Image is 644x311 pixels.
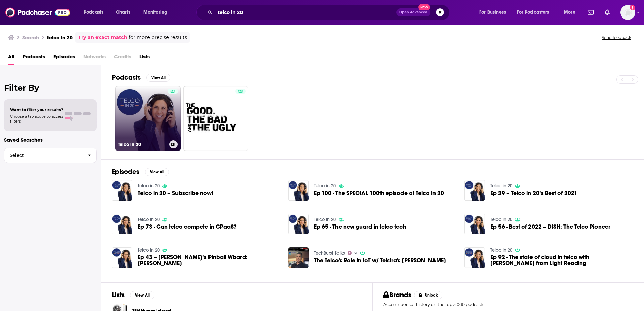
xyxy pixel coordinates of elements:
span: New [418,4,430,10]
button: Unlock [414,291,443,299]
a: 31 [348,251,357,255]
img: Ep 73 - Can telco compete in CPaaS? [112,214,132,234]
a: Charts [111,7,134,18]
a: Telco in 20 – Subscribe now! [112,180,132,201]
button: View All [146,74,170,82]
svg: Add a profile image [630,5,635,10]
a: Try an exact match [78,34,127,41]
span: Select [4,153,82,158]
a: Ep 29 – Telco in 20’s Best of 2021 [490,190,577,196]
span: Open Advanced [399,11,427,14]
a: Telco in 20 [314,183,336,189]
button: View All [145,168,169,176]
a: Telco in 20 [490,247,512,253]
button: open menu [475,7,514,18]
p: Saved Searches [4,137,97,143]
img: User Profile [620,5,635,20]
a: Telco in 20 – Subscribe now! [138,190,213,196]
img: Ep 43 – Telco’s Pinball Wizard: Neil McRae [112,247,132,268]
a: Episodes [53,51,75,65]
span: For Podcasters [517,8,549,17]
a: Telco in 20 [138,183,160,189]
a: Ep 56 - Best of 2022 – DISH: The Telco Pioneer [490,224,610,230]
button: open menu [513,7,559,18]
a: Telco in 20 [314,217,336,222]
a: Lists [139,51,150,65]
img: Ep 65 - The new guard in telco tech [288,214,309,234]
a: Telco in 20 [490,217,512,222]
span: Credits [114,51,131,65]
button: View All [130,291,154,299]
span: for more precise results [129,34,187,41]
div: Search podcasts, credits, & more... [203,5,456,20]
span: Podcasts [84,8,103,17]
span: The Telco's Role in IoT w/ Telstra's [PERSON_NAME] [314,257,446,263]
button: Select [4,148,97,163]
img: Ep 100 - The SPECIAL 100th episode of Telco in 20 [288,180,309,201]
img: Ep 92 - The state of cloud in telco with Iain Morris from Light Reading [464,247,485,268]
a: TechBurst Talks [314,250,345,256]
span: All [8,51,14,65]
h3: Telco in 20 [118,142,167,147]
h2: Episodes [112,168,139,176]
button: open menu [139,7,176,18]
h3: Search [22,34,39,41]
button: Send feedback [600,35,633,40]
a: Show notifications dropdown [585,7,597,18]
a: Telco in 20 [115,86,181,151]
span: For Business [479,8,506,17]
a: The Telco's Role in IoT w/ Telstra's Gerhard Loots [314,257,446,263]
button: Show profile menu [620,5,635,20]
h2: Filter By [4,83,97,93]
span: Logged in as WE_Broadcast [620,5,635,20]
span: Choose a tab above to access filters. [10,114,63,124]
a: Telco in 20 [138,247,160,253]
h2: Podcasts [112,73,141,82]
span: Want to filter your results? [10,107,63,112]
span: More [564,8,575,17]
input: Search podcasts, credits, & more... [215,7,396,18]
img: Ep 56 - Best of 2022 – DISH: The Telco Pioneer [464,214,485,234]
a: EpisodesView All [112,168,169,176]
a: Telco in 20 [138,217,160,222]
span: Ep 92 - The state of cloud in telco with [PERSON_NAME] from Light Reading [490,254,633,266]
h3: telco in 20 [47,34,73,41]
h2: Brands [383,291,411,299]
img: The Telco's Role in IoT w/ Telstra's Gerhard Loots [288,247,309,268]
span: Ep 43 – [PERSON_NAME]’s Pinball Wizard: [PERSON_NAME] [138,254,280,266]
button: open menu [559,7,584,18]
img: Ep 29 – Telco in 20’s Best of 2021 [464,180,485,201]
button: open menu [79,7,112,18]
a: Telco in 20 [490,183,512,189]
a: ListsView All [112,291,154,299]
button: Open AdvancedNew [396,8,430,16]
h2: Lists [112,291,125,299]
a: PodcastsView All [112,73,170,82]
span: Networks [83,51,106,65]
a: Ep 43 – Telco’s Pinball Wizard: Neil McRae [138,254,280,266]
a: Ep 73 - Can telco compete in CPaaS? [138,224,237,230]
a: Ep 65 - The new guard in telco tech [314,224,406,230]
span: 31 [354,252,357,255]
a: Ep 100 - The SPECIAL 100th episode of Telco in 20 [314,190,444,196]
a: Ep 92 - The state of cloud in telco with Iain Morris from Light Reading [490,254,633,266]
a: Podcasts [23,51,45,65]
img: Podchaser - Follow, Share and Rate Podcasts [5,6,70,19]
span: Monitoring [143,8,167,17]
